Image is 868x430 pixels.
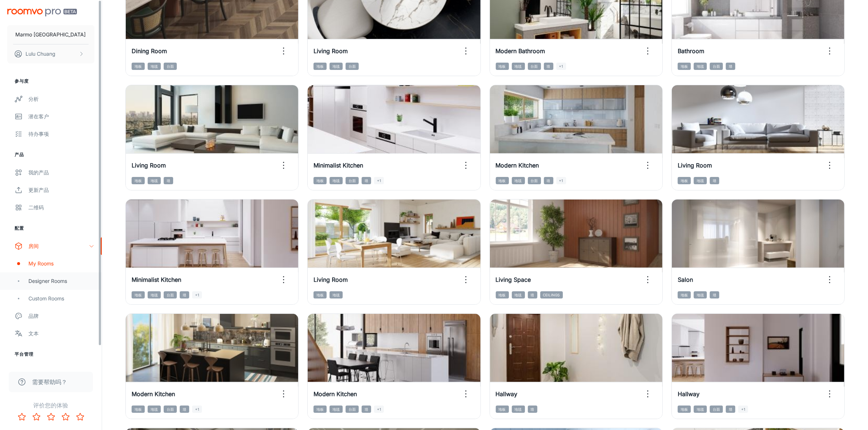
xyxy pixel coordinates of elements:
[28,130,94,138] div: 待办事项
[28,260,94,268] div: My Rooms
[28,295,94,303] div: Custom Rooms
[528,63,541,70] span: 台面
[132,406,145,413] span: 地板
[7,9,77,16] img: Roomvo PRO Beta
[512,406,525,413] span: 地毯
[678,390,700,398] h6: Hallway
[314,390,357,398] h6: Modern Kitchen
[678,161,712,170] h6: Living Room
[694,63,707,70] span: 地毯
[164,291,177,299] span: 台面
[132,390,175,398] h6: Modern Kitchen
[132,291,145,299] span: 地板
[496,275,531,284] h6: Living Space
[314,177,327,184] span: 地板
[29,410,44,424] button: Rate 2 star
[374,177,384,184] span: +1
[496,406,509,413] span: 地板
[678,291,691,299] span: 地板
[710,177,719,184] span: 墙
[164,63,177,70] span: 台面
[314,63,327,70] span: 地板
[28,95,94,103] div: 分析
[148,406,161,413] span: 地毯
[132,177,145,184] span: 地板
[28,186,94,194] div: 更新产品
[314,291,327,299] span: 地板
[678,275,693,284] h6: Salon
[132,161,166,170] h6: Living Room
[148,291,161,299] span: 地毯
[28,242,89,250] div: 房间
[496,161,539,170] h6: Modern Kitchen
[28,169,94,177] div: 我的产品
[26,50,55,58] p: Lulu Chuang
[7,44,94,63] button: Lulu Chuang
[528,291,537,299] span: 墙
[512,177,525,184] span: 地毯
[330,291,343,299] span: 地毯
[512,291,525,299] span: 地毯
[58,410,73,424] button: Rate 4 star
[314,275,348,284] h6: Living Room
[32,378,67,386] span: 需要帮助吗？
[726,63,735,70] span: 墙
[180,406,189,413] span: 墙
[496,291,509,299] span: 地板
[496,177,509,184] span: 地板
[726,406,735,413] span: 墙
[164,406,177,413] span: 台面
[694,291,707,299] span: 地毯
[148,63,161,70] span: 地毯
[132,47,167,55] h6: Dining Room
[314,161,363,170] h6: Minimalist Kitchen
[28,204,94,212] div: 二维码
[346,63,359,70] span: 台面
[556,63,566,70] span: +1
[710,63,723,70] span: 台面
[15,31,86,39] p: Marmo [GEOGRAPHIC_DATA]
[192,406,202,413] span: +1
[164,177,173,184] span: 墙
[28,312,94,320] div: 品牌
[528,406,537,413] span: 墙
[374,406,384,413] span: +1
[512,63,525,70] span: 地毯
[330,406,343,413] span: 地毯
[678,47,704,55] h6: Bathroom
[496,63,509,70] span: 地板
[28,113,94,121] div: 潜在客户
[192,291,202,299] span: +1
[346,406,359,413] span: 台面
[694,177,707,184] span: 地毯
[330,63,343,70] span: 地毯
[694,406,707,413] span: 地毯
[148,177,161,184] span: 地毯
[496,47,545,55] h6: Modern Bathroom
[738,406,748,413] span: +1
[7,25,94,44] button: Marmo [GEOGRAPHIC_DATA]
[544,177,553,184] span: 墙
[132,63,145,70] span: 地板
[314,406,327,413] span: 地板
[544,63,553,70] span: 墙
[44,410,58,424] button: Rate 3 star
[15,410,29,424] button: Rate 1 star
[73,410,87,424] button: Rate 5 star
[28,277,94,285] div: Designer Rooms
[678,406,691,413] span: 地板
[678,63,691,70] span: 地板
[710,406,723,413] span: 台面
[28,330,94,338] div: 文本
[362,177,371,184] span: 墙
[540,291,563,299] span: Ceilings
[678,177,691,184] span: 地板
[710,291,719,299] span: 墙
[346,177,359,184] span: 台面
[6,401,96,410] p: 评价您的体验
[556,177,566,184] span: +1
[314,47,348,55] h6: Living Room
[528,177,541,184] span: 台面
[496,390,518,398] h6: Hallway
[362,406,371,413] span: 墙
